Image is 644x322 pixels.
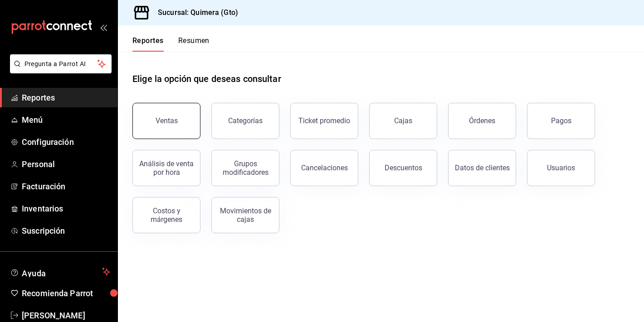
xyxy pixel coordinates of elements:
span: Recomienda Parrot [22,287,110,299]
h3: Sucursal: Quimera (Gto) [151,7,238,18]
span: Reportes [22,91,110,104]
span: Inventarios [22,202,110,215]
div: Ventas [156,116,178,125]
div: navigation tabs [132,36,210,52]
div: Pagos [551,116,571,125]
span: Menú [22,114,110,126]
div: Cajas [394,115,413,126]
button: Ventas [132,103,200,139]
div: Ticket promedio [298,116,350,125]
div: Movimientos de cajas [217,207,273,224]
h1: Elige la opción que deseas consultar [132,72,281,86]
div: Análisis de venta por hora [138,159,195,177]
button: Pagos [527,103,595,139]
div: Grupos modificadores [217,159,273,177]
button: Grupos modificadores [211,150,279,186]
div: Categorías [228,116,263,125]
button: Reportes [132,36,164,52]
button: Costos y márgenes [132,197,200,233]
button: Usuarios [527,150,595,186]
button: Descuentos [369,150,437,186]
button: Categorías [211,103,279,139]
button: Cancelaciones [290,150,358,186]
span: Facturación [22,180,110,192]
a: Cajas [369,103,437,139]
button: Resumen [178,36,210,52]
div: Usuarios [547,163,575,172]
button: Análisis de venta por hora [132,150,200,186]
div: Órdenes [469,116,495,125]
button: Ticket promedio [290,103,358,139]
div: Datos de clientes [455,163,510,172]
button: open_drawer_menu [100,24,107,31]
span: Configuración [22,136,110,148]
div: Costos y márgenes [138,207,195,224]
button: Órdenes [448,103,516,139]
button: Datos de clientes [448,150,516,186]
div: Descuentos [385,163,422,172]
span: Personal [22,158,110,170]
span: Ayuda [22,266,98,277]
span: Pregunta a Parrot AI [24,59,98,69]
a: Pregunta a Parrot AI [6,66,112,75]
span: [PERSON_NAME] [22,309,110,322]
div: Cancelaciones [301,163,348,172]
button: Movimientos de cajas [211,197,279,233]
button: Pregunta a Parrot AI [10,54,112,73]
span: Suscripción [22,225,110,237]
